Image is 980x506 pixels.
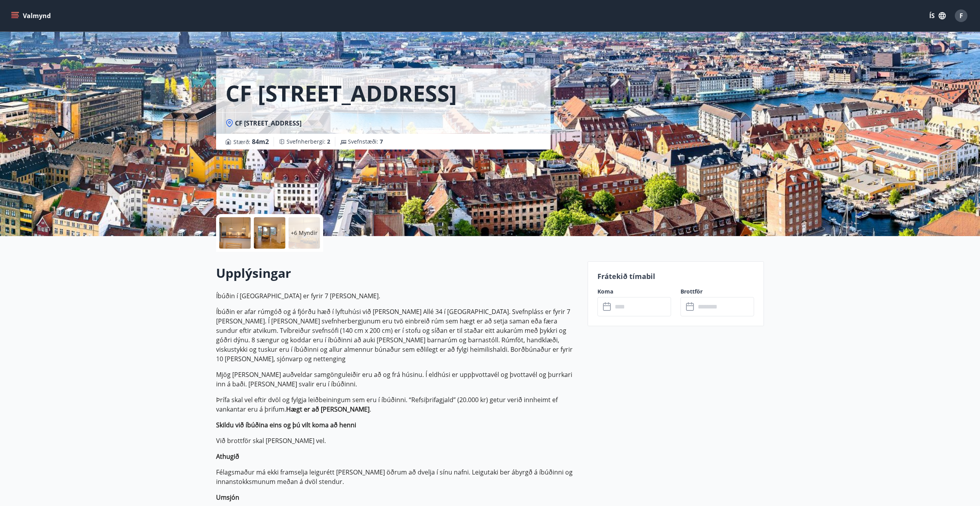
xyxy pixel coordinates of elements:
[327,138,330,145] span: 2
[291,229,318,237] p: +6 Myndir
[216,421,356,429] strong: Skildu við íbúðina eins og þú vilt koma að henni
[960,11,963,20] span: F
[380,138,383,145] span: 7
[216,370,578,389] p: Mjög [PERSON_NAME] auðveldar samgönguleiðir eru að og frá húsinu. Í eldhúsi er uppþvottavél og þv...
[216,291,578,301] p: Íbúðin í [GEOGRAPHIC_DATA] er fyrir 7 [PERSON_NAME].
[9,9,54,23] button: menu
[216,395,578,414] p: Þrífa skal vel eftir dvöl og fylgja leiðbeiningum sem eru í íbúðinni. “Refsiþrifagjald” (20.000 k...
[216,264,578,282] h2: Upplýsingar
[216,452,239,461] strong: Athugið
[597,271,754,281] p: Frátekið tímabil
[233,137,269,146] span: Stærð :
[216,493,239,502] strong: Umsjón
[952,6,971,25] button: F
[235,119,301,127] span: CF [STREET_ADDRESS]
[216,436,578,445] p: Við brottför skal [PERSON_NAME] vel.
[226,78,457,108] h1: CF [STREET_ADDRESS]
[597,288,671,295] label: Koma
[216,467,578,486] p: Félagsmaður má ekki framselja leigurétt [PERSON_NAME] öðrum að dvelja í sínu nafni. Leigutaki ber...
[252,137,269,146] span: 84 m2
[348,138,383,146] span: Svefnstæði :
[680,288,754,295] label: Brottför
[216,307,578,364] p: Íbúðin er afar rúmgóð og á fjórðu hæð í lyftuhúsi við [PERSON_NAME] Allé 34 í [GEOGRAPHIC_DATA]. ...
[925,9,950,23] button: ÍS
[286,405,370,414] strong: Hægt er að [PERSON_NAME]
[287,138,330,146] span: Svefnherbergi :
